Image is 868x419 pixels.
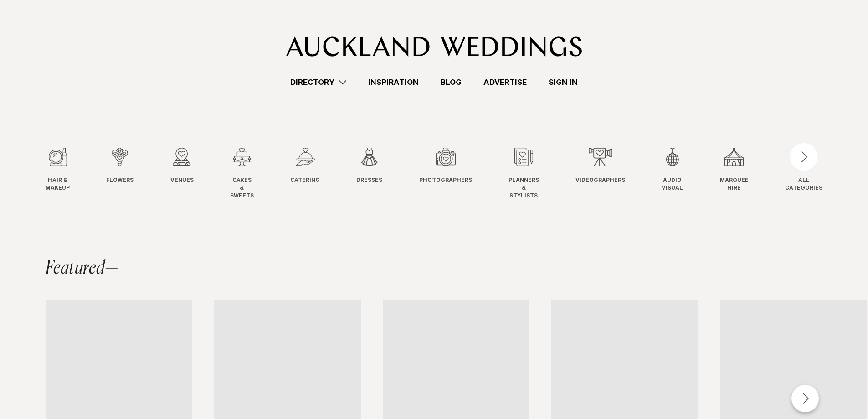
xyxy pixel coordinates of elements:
[662,177,683,193] span: Audio Visual
[720,148,749,193] a: Marquee Hire
[662,148,683,193] a: Audio Visual
[290,177,320,185] span: Catering
[473,76,538,88] a: Advertise
[170,148,212,200] swiper-slide: 3 / 12
[106,148,134,185] a: Flowers
[230,177,254,200] span: Cakes & Sweets
[290,148,320,185] a: Catering
[575,148,643,200] swiper-slide: 9 / 12
[279,76,357,88] a: Directory
[170,148,194,185] a: Venues
[290,148,338,200] swiper-slide: 5 / 12
[419,148,472,185] a: Photographers
[230,148,254,200] a: Cakes & Sweets
[46,148,88,200] swiper-slide: 1 / 12
[419,148,490,200] swiper-slide: 7 / 12
[356,148,382,185] a: Dresses
[419,177,472,185] span: Photographers
[785,177,822,193] div: ALL CATEGORIES
[46,177,70,193] span: Hair & Makeup
[286,36,582,57] img: Auckland Weddings Logo
[430,76,473,88] a: Blog
[230,148,272,200] swiper-slide: 4 / 12
[662,148,701,200] swiper-slide: 10 / 12
[720,148,767,200] swiper-slide: 11 / 12
[356,148,401,200] swiper-slide: 6 / 12
[720,177,749,193] span: Marquee Hire
[508,148,539,200] a: Planners & Stylists
[508,177,539,200] span: Planners & Stylists
[785,148,822,191] button: ALLCATEGORIES
[575,177,625,185] span: Videographers
[356,177,382,185] span: Dresses
[106,148,152,200] swiper-slide: 2 / 12
[106,177,134,185] span: Flowers
[46,259,118,278] h2: Featured
[170,177,194,185] span: Venues
[46,148,70,193] a: Hair & Makeup
[357,76,430,88] a: Inspiration
[538,76,589,88] a: Sign In
[575,148,625,185] a: Videographers
[508,148,557,200] swiper-slide: 8 / 12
